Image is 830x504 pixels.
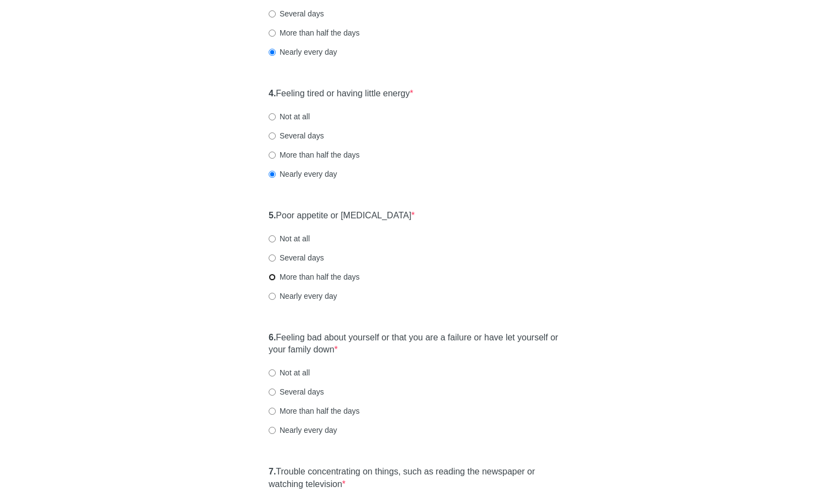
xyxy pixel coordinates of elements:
label: Feeling tired or having little energy [269,88,413,100]
input: Not at all [269,235,276,242]
label: Nearly every day [269,169,337,179]
input: Not at all [269,369,276,376]
label: Trouble concentrating on things, such as reading the newspaper or watching television [269,466,561,491]
input: Nearly every day [269,171,276,178]
input: Nearly every day [269,293,276,300]
input: Several days [269,389,276,396]
label: Nearly every day [269,47,337,57]
label: Several days [269,386,324,397]
label: Nearly every day [269,291,337,302]
label: Not at all [269,367,310,378]
label: More than half the days [269,271,359,282]
input: More than half the days [269,274,276,281]
input: More than half the days [269,152,276,159]
label: Not at all [269,111,310,122]
input: Nearly every day [269,427,276,434]
input: Nearly every day [269,49,276,56]
input: More than half the days [269,408,276,415]
input: Not at all [269,113,276,120]
strong: 4. [269,89,276,98]
label: Several days [269,130,324,141]
label: Nearly every day [269,425,337,436]
strong: 5. [269,211,276,220]
label: More than half the days [269,27,359,38]
label: Poor appetite or [MEDICAL_DATA] [269,210,415,222]
label: More than half the days [269,149,359,160]
label: Not at all [269,233,310,244]
label: Several days [269,8,324,19]
input: Several days [269,132,276,140]
strong: 6. [269,333,276,342]
input: Several days [269,10,276,18]
input: Several days [269,254,276,262]
input: More than half the days [269,30,276,37]
label: More than half the days [269,405,359,416]
label: Feeling bad about yourself or that you are a failure or have let yourself or your family down [269,332,561,357]
strong: 7. [269,467,276,476]
label: Several days [269,252,324,263]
